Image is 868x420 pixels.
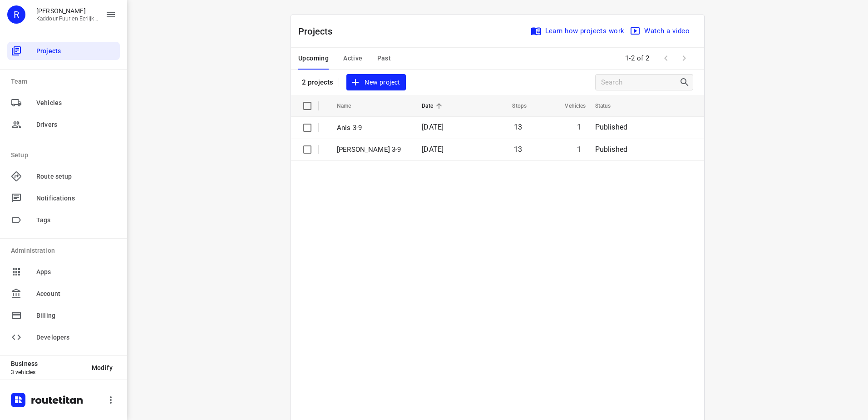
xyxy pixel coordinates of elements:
[36,15,98,22] p: Kaddour Puur en Eerlijk Vlees B.V.
[7,94,120,112] div: Vehicles
[343,53,362,64] span: Active
[422,145,444,154] span: [DATE]
[595,123,628,131] span: Published
[346,74,405,91] button: New project
[36,172,116,181] span: Route setup
[595,100,623,111] span: Status
[500,100,527,111] span: Stops
[337,145,408,155] p: Jeffrey 3-9
[36,215,116,225] span: Tags
[11,369,84,375] p: 3 vehicles
[377,53,391,64] span: Past
[7,306,120,325] div: Billing
[7,115,120,134] div: Drivers
[11,246,120,255] p: Administration
[422,123,444,131] span: [DATE]
[36,7,98,15] p: Rachid Kaddour
[36,98,116,108] span: Vehicles
[595,145,628,154] span: Published
[36,194,116,203] span: Notifications
[514,123,522,131] span: 13
[7,167,120,185] div: Route setup
[36,289,116,299] span: Account
[7,189,120,207] div: Notifications
[302,78,333,86] p: 2 projects
[621,49,653,68] span: 1-2 of 2
[11,150,120,160] p: Setup
[84,360,120,376] button: Modify
[553,100,586,111] span: Vehicles
[337,100,363,111] span: Name
[11,77,120,86] p: Team
[92,364,113,371] span: Modify
[514,145,522,154] span: 13
[422,100,445,111] span: Date
[7,211,120,229] div: Tags
[298,53,329,64] span: Upcoming
[337,123,408,133] p: Anis 3-9
[7,263,120,281] div: Apps
[7,42,120,60] div: Projects
[657,49,675,67] span: Previous Page
[352,77,400,88] span: New project
[679,77,693,88] div: Search
[675,49,693,67] span: Next Page
[601,75,679,90] input: Search projects
[11,360,84,367] p: Business
[7,5,25,24] div: R
[577,123,581,131] span: 1
[298,25,340,38] p: Projects
[577,145,581,154] span: 1
[36,120,116,130] span: Drivers
[36,46,116,56] span: Projects
[36,267,116,277] span: Apps
[7,328,120,346] div: Developers
[7,285,120,303] div: Account
[36,311,116,320] span: Billing
[36,333,116,342] span: Developers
